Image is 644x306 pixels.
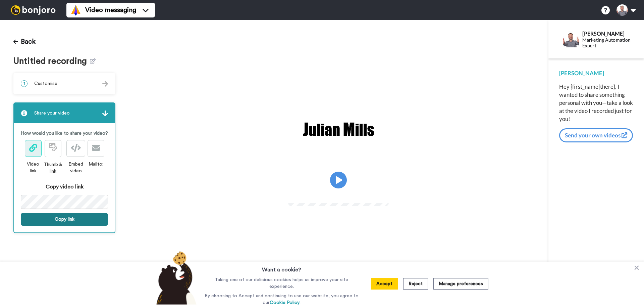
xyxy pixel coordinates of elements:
[13,73,115,94] div: 1Customise
[102,111,108,116] img: arrow.svg
[21,80,28,87] span: 1
[559,83,633,123] div: Hey {first_name|there}, I wanted to share something personal with you—take a look at the video I ...
[70,5,81,15] img: vm-color.svg
[21,110,28,117] span: 2
[21,183,108,191] div: Copy video link
[102,81,108,87] img: arrow.svg
[559,128,633,142] button: Send your own videos
[42,161,64,175] div: Thumb & link
[13,34,36,50] button: Back
[582,30,633,37] div: [PERSON_NAME]
[64,161,88,174] div: Embed video
[302,118,375,140] img: f8494b91-53e0-4db8-ac0e-ddbef9ae8874
[24,161,42,174] div: Video link
[563,31,579,47] img: Profile Image
[88,161,104,168] div: Mailto:
[13,56,90,66] span: Untitled recording
[403,278,428,290] button: Reject
[582,37,633,49] div: Marketing Automation Expert
[150,251,200,305] img: bear-with-cookie.png
[21,213,108,226] button: Copy link
[8,5,58,15] img: bj-logo-header-white.svg
[433,278,488,290] button: Manage preferences
[203,293,360,306] p: By choosing to Accept and continuing to use our website, you agree to our .
[21,130,108,137] p: How would you like to share your video?
[262,262,301,274] h3: Want a cookie?
[270,300,300,305] a: Cookie Policy
[85,5,136,15] span: Video messaging
[34,80,57,87] span: Customise
[203,276,360,290] p: Taking one of our delicious cookies helps us improve your site experience.
[34,110,70,117] span: Share your video
[376,190,383,197] img: Full screen
[559,69,633,77] div: [PERSON_NAME]
[371,278,398,290] button: Accept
